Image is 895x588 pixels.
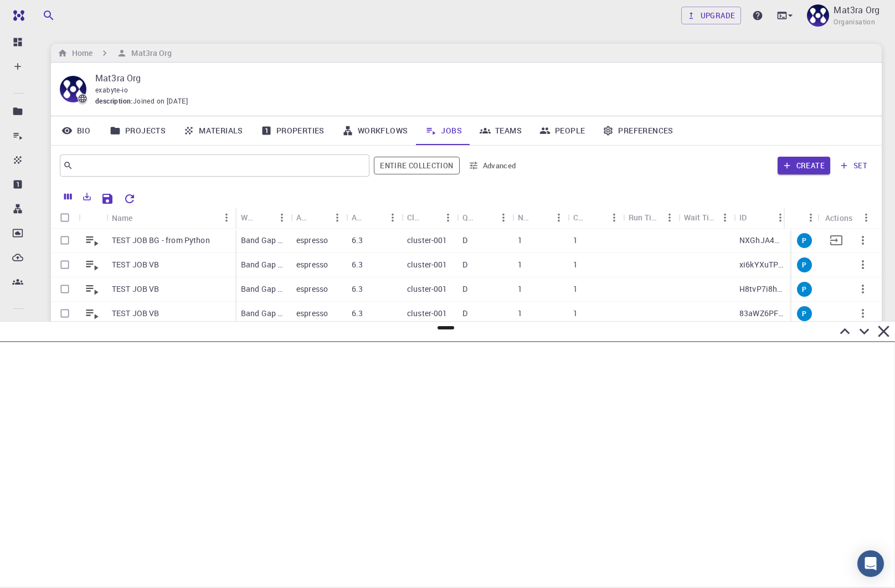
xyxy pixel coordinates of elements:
a: Projects [101,116,174,145]
div: Run Time [623,207,678,228]
button: Reset Explorer Settings [119,188,141,210]
div: pre-submission [797,257,812,272]
p: TEST JOB VB [112,283,160,295]
p: D [462,235,467,246]
div: Cores [568,207,623,228]
p: 1 [518,308,522,319]
div: Workflow Name [241,207,255,228]
div: Application Version [346,207,402,228]
h6: Mat3ra Org [127,47,172,59]
p: Workflows [32,202,33,215]
p: 6.3 [352,283,363,295]
div: Cluster [407,207,421,228]
button: Menu [857,209,875,226]
button: Sort [421,209,439,226]
p: D [462,259,467,270]
div: pre-submission [797,282,812,297]
img: logo [9,10,24,21]
button: Menu [605,209,623,226]
p: D [462,283,467,295]
div: Workflow Name [235,207,291,228]
button: Advanced [464,157,522,174]
div: Queue [462,207,477,228]
p: External Uploads [32,251,33,264]
p: cluster-001 [407,308,447,319]
span: description : [95,96,133,107]
div: Nodes [518,207,532,228]
div: pre-submission [797,306,812,321]
img: Mat3ra Org [807,4,829,27]
div: ID [739,207,747,228]
button: Menu [550,209,568,226]
button: Menu [328,209,346,226]
button: Columns [59,188,78,205]
p: NXGhJA4EQqmpJJrWE [739,235,784,246]
a: Bio [51,116,101,145]
button: Sort [133,209,151,226]
div: Cores [573,207,588,228]
h6: Home [68,47,92,59]
button: Sort [532,209,550,226]
p: TEST JOB VB [112,308,160,319]
div: Nodes [512,207,568,228]
span: P [798,309,811,318]
span: P [798,236,811,245]
p: Band Gap (clone) [241,259,285,270]
a: Properties [252,116,333,145]
p: 6.3 [352,235,363,246]
p: xi6kYXuTPzrLsqqDS [739,259,784,270]
div: Name [106,207,235,229]
p: cluster-001 [407,235,447,246]
div: Wait Time [684,207,716,228]
button: Sort [311,209,328,226]
div: Queue [457,207,512,228]
p: Mat3ra Org [95,71,864,85]
p: cluster-001 [407,283,447,295]
p: Band Gap (LDA) [241,235,285,246]
p: Dashboard [32,35,33,49]
button: Menu [273,209,291,226]
button: Sort [747,209,764,226]
p: espresso [296,308,328,319]
a: Preferences [594,116,682,145]
p: TEST JOB VB [112,259,160,270]
div: pre-submission [797,233,812,248]
p: H8tvP7i8h5vqcZPrJ [739,283,784,295]
p: Teams [32,275,33,288]
p: 83aWZ6PFmYNjGeNfB [739,308,784,319]
div: Open Intercom Messenger [857,550,884,577]
p: TEST JOB BG - from Python [112,235,210,246]
div: Name [112,207,133,229]
div: Application [296,207,311,228]
p: 6.3 [352,259,363,270]
button: Save Explorer Settings [96,188,119,210]
div: Application [291,207,346,228]
button: Menu [802,209,820,226]
button: Sort [477,209,495,226]
p: Band Gap (clone) [241,308,285,319]
a: People [531,116,594,145]
button: Sort [790,209,808,226]
button: Sort [255,209,273,226]
p: espresso [296,283,328,295]
button: Menu [771,209,789,226]
p: cluster-001 [407,259,447,270]
div: Actions [820,207,875,229]
p: Jobs [32,129,33,142]
span: Joined on [DATE] [133,96,188,107]
button: Sort [366,209,384,226]
p: 6.3 [352,308,363,319]
div: Run Time [629,207,661,228]
div: Actions [825,207,852,229]
p: 1 [573,235,578,246]
p: 1 [573,283,578,295]
p: Mat3ra Org [834,3,879,17]
span: P [798,285,811,294]
div: Cluster [402,207,457,228]
p: Projects [32,105,33,118]
div: Wait Time [678,207,734,228]
span: P [798,260,811,270]
div: Application Version [352,207,366,228]
a: Jobs [416,116,471,145]
p: Dropbox [32,226,33,240]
